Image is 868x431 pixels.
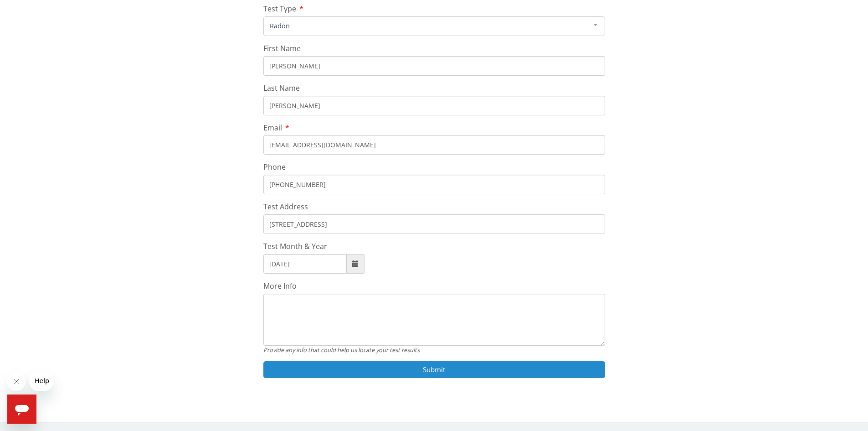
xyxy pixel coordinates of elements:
[263,241,327,251] span: Test Month & Year
[263,123,282,133] span: Email
[7,373,26,391] iframe: Close message
[263,83,300,93] span: Last Name
[29,371,53,391] iframe: Message from company
[7,395,36,424] iframe: Button to launch messaging window
[263,346,605,354] div: Provide any info that could help us locate your test results
[267,21,586,31] span: Radon
[263,43,301,53] span: First Name
[263,162,286,172] span: Phone
[263,4,296,14] span: Test Type
[263,202,308,212] span: Test Address
[263,361,605,378] button: Submit
[263,281,297,291] span: More Info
